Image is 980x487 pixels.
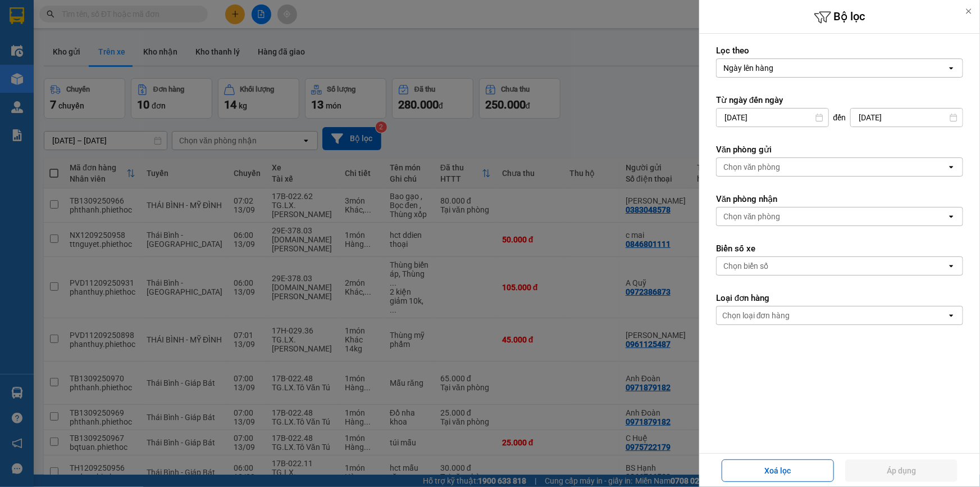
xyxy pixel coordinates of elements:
[723,211,781,222] div: Chọn văn phòng
[723,62,773,74] div: Ngày lên hàng
[716,243,963,254] label: Biển số xe
[833,112,846,123] span: đến
[716,45,963,56] label: Lọc theo
[723,260,768,272] div: Chọn biển số
[722,310,790,321] div: Chọn loại đơn hàng
[947,311,956,320] svg: open
[717,109,828,127] input: Select a date.
[716,292,963,304] label: Loại đơn hàng
[845,459,958,482] button: Áp dụng
[851,109,963,127] input: Select a date.
[947,163,956,172] svg: open
[947,212,956,221] svg: open
[774,62,776,74] input: Selected Ngày lên hàng.
[723,161,781,173] div: Chọn văn phòng
[716,94,963,106] label: Từ ngày đến ngày
[699,8,980,26] h6: Bộ lọc
[716,144,963,155] label: Văn phòng gửi
[947,261,956,270] svg: open
[947,64,956,73] svg: open
[722,459,834,482] button: Xoá lọc
[716,193,963,205] label: Văn phòng nhận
